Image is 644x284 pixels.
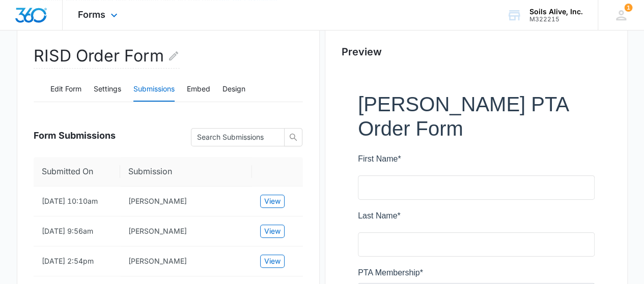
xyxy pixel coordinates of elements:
[120,216,252,246] td: Brandi
[529,16,583,23] div: account id
[34,129,116,142] span: Form Submissions
[222,77,245,102] button: Design
[42,165,104,178] span: Submitted On
[260,225,285,238] button: View
[285,133,302,141] span: search
[264,226,281,237] span: View
[197,132,270,143] input: Search Submissions
[120,186,252,216] td: Belinda
[187,77,210,102] button: Embed
[78,9,105,20] span: Forms
[529,8,583,16] div: account name
[34,44,180,69] h2: RISD Order Form
[624,4,632,12] span: 1
[260,255,285,268] button: View
[34,216,120,246] td: [DATE] 9:56am
[284,128,302,146] button: search
[34,246,120,276] td: [DATE] 2:54pm
[342,44,611,59] h2: Preview
[264,256,281,267] span: View
[264,196,281,207] span: View
[260,195,285,208] button: View
[120,246,252,276] td: Karen
[34,186,120,216] td: [DATE] 10:10am
[167,44,180,68] button: Edit Form Name
[624,4,632,12] div: notifications count
[133,77,175,102] button: Submissions
[94,77,121,102] button: Settings
[34,157,120,186] th: Submitted On
[50,77,81,102] button: Edit Form
[120,157,252,186] th: Submission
